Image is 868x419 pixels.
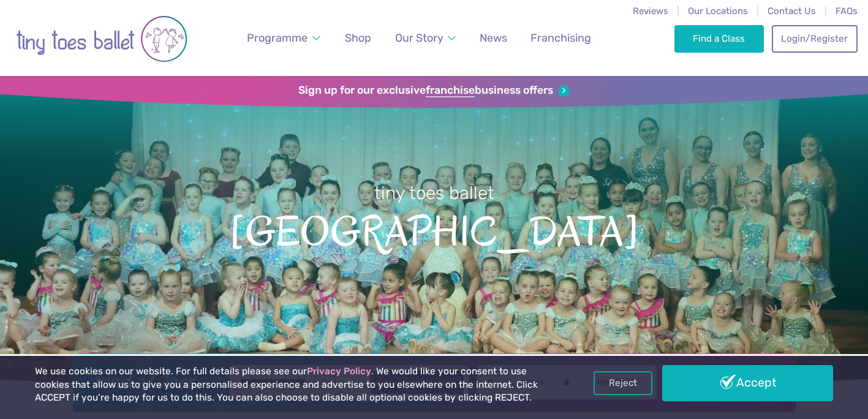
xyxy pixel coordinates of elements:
[674,25,764,52] a: Find a Class
[772,25,858,52] a: Login/Register
[768,6,816,17] a: Contact Us
[390,25,462,52] a: Our Story
[395,31,443,44] span: Our Story
[374,183,494,203] small: tiny toes ballet
[35,365,554,405] p: We use cookies on our website. For full details please see our . We would like your consent to us...
[662,365,833,401] a: Accept
[426,84,475,97] strong: franchise
[247,31,308,44] span: Programme
[298,84,570,97] a: Sign up for our exclusivefranchisebusiness offers
[594,371,652,394] a: Reject
[339,25,377,52] a: Shop
[307,366,371,377] a: Privacy Policy
[474,25,513,52] a: News
[525,25,597,52] a: Franchising
[688,6,748,17] a: Our Locations
[836,6,858,17] a: FAQs
[345,31,371,44] span: Shop
[242,25,326,52] a: Programme
[633,6,668,17] a: Reviews
[16,8,187,70] img: tiny toes ballet
[530,31,591,44] span: Franchising
[21,205,847,255] span: [GEOGRAPHIC_DATA]
[480,31,507,44] span: News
